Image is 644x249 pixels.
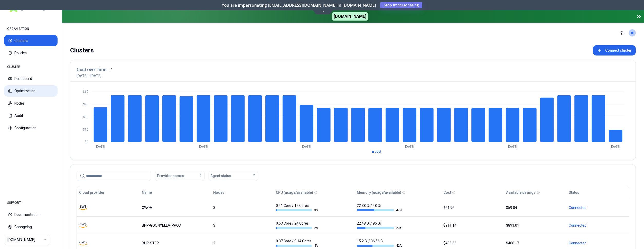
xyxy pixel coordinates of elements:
div: 3 [213,223,271,228]
div: Status [569,190,579,195]
button: Provider names [155,171,204,181]
p: [DATE] - [DATE] [77,73,101,78]
tspan: [DATE] [96,145,105,149]
div: BHP-STEP [142,241,209,246]
div: 2 % [276,226,321,230]
div: 42 % [357,244,402,248]
div: BHP-GOONYELLA-PROD [142,223,209,228]
div: 0.37 Core / 9.14 Cores [276,238,321,248]
div: 3 [213,205,271,210]
div: Clusters [70,45,94,56]
div: $891.01 [506,223,564,228]
button: Dashboard [4,73,58,84]
button: Changelog [4,221,58,233]
div: 23 % [357,226,402,230]
img: aws [79,204,87,211]
tspan: $45 [83,103,88,106]
div: $911.14 [443,223,501,228]
button: Optimization [4,85,58,97]
div: 47 % [357,208,402,212]
div: ORGANISATION [4,24,58,34]
div: $485.66 [443,241,501,246]
button: Agent status [209,171,258,181]
tspan: [DATE] [302,145,311,149]
div: 0.41 Core / 12 Cores [276,203,321,212]
img: aws [79,222,87,229]
button: CPU (usage/available) [276,187,313,198]
div: 3 % [276,208,321,212]
div: 22.38 Gi / 48 Gi [357,203,402,212]
div: $466.17 [506,241,564,246]
div: 4 % [276,244,321,248]
div: 0.53 Core / 24 Cores [276,221,321,230]
button: Connect cluster [593,45,636,56]
button: Memory (usage/available) [357,187,401,198]
tspan: [DATE] [199,145,208,149]
tspan: [DATE] [508,145,517,149]
div: Connected [569,241,627,246]
tspan: [DATE] [405,145,414,149]
button: Nodes [213,187,225,198]
h3: Cost over time [77,66,106,73]
div: $61.96 [443,205,501,210]
img: aws [79,239,87,247]
button: Available savings [506,187,536,198]
button: Cost [443,187,451,198]
tspan: $60 [83,90,88,94]
button: Clusters [4,35,58,46]
button: Nodes [4,98,58,109]
div: CLUSTER [4,62,58,72]
div: Connected [569,205,627,210]
div: SUPPORT [4,198,58,208]
span: Agent status [210,173,231,178]
div: 15.2 Gi / 36.56 Gi [357,238,402,248]
button: Configuration [4,122,58,134]
div: 22.48 Gi / 96 Gi [357,221,402,230]
div: Connected [569,223,627,228]
button: Audit [4,110,58,121]
tspan: [DATE] [611,145,620,149]
button: Name [142,187,152,198]
div: $59.84 [506,205,564,210]
button: Policies [4,47,58,59]
div: CWQA [142,205,209,210]
span: Provider names [157,173,184,178]
button: Cloud provider [79,187,105,198]
button: Documentation [4,209,58,220]
tspan: $15 [83,128,88,131]
span: cost [375,150,381,153]
tspan: $0 [85,140,88,144]
div: 2 [213,241,271,246]
span: [DOMAIN_NAME] [332,12,368,21]
tspan: $30 [83,115,88,119]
